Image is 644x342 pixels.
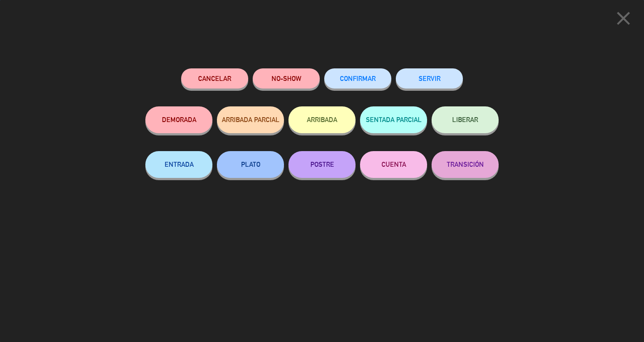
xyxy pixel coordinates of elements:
[396,68,463,89] button: SERVIR
[324,68,391,89] button: CONFIRMAR
[432,106,499,133] button: LIBERAR
[288,151,356,178] button: POSTRE
[340,75,376,82] span: CONFIRMAR
[222,116,280,123] span: ARRIBADA PARCIAL
[612,7,635,30] i: close
[181,68,248,89] button: Cancelar
[610,7,637,33] button: close
[452,116,478,123] span: LIBERAR
[217,151,284,178] button: PLATO
[432,151,499,178] button: TRANSICIÓN
[253,68,320,89] button: NO-SHOW
[288,106,356,133] button: ARRIBADA
[360,151,427,178] button: CUENTA
[360,106,427,133] button: SENTADA PARCIAL
[145,151,212,178] button: ENTRADA
[145,106,212,133] button: DEMORADA
[217,106,284,133] button: ARRIBADA PARCIAL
